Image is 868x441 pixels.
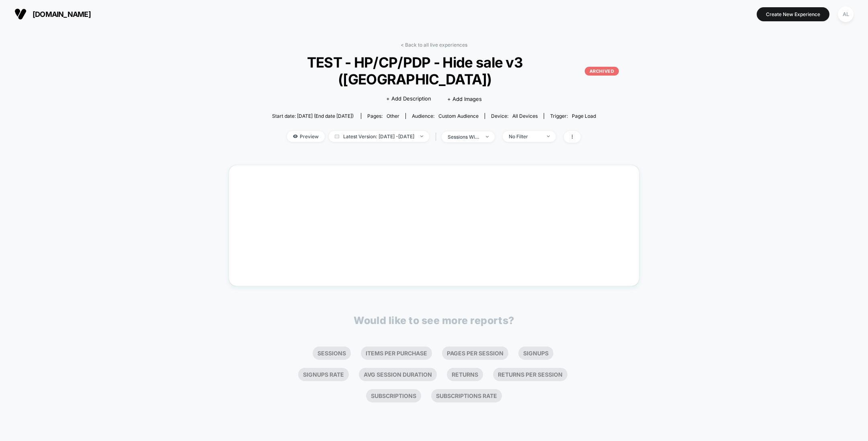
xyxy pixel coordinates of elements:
li: Avg Session Duration [359,368,437,381]
img: calendar [335,134,339,138]
span: other [387,113,399,119]
span: Latest Version: [DATE] - [DATE] [329,131,429,142]
li: Pages Per Session [442,347,508,360]
span: Page Load [572,113,596,119]
p: ARCHIVED [585,67,619,76]
div: No Filter [509,133,541,139]
div: Trigger: [550,113,596,119]
a: < Back to all live experiences [401,42,467,48]
p: Would like to see more reports? [354,314,514,326]
span: all devices [512,113,538,119]
li: Returns [447,368,483,381]
button: AL [835,6,856,23]
div: AL [838,6,854,22]
span: [DOMAIN_NAME] [33,10,91,18]
div: sessions with impression [448,134,480,140]
li: Signups Rate [298,368,349,381]
span: | [433,131,442,143]
span: Preview [287,131,325,142]
button: Create New Experience [757,7,829,21]
button: [DOMAIN_NAME] [12,8,93,21]
li: Returns Per Session [493,368,567,381]
span: Device: [485,113,544,119]
li: Items Per Purchase [361,347,432,360]
div: Audience: [412,113,479,119]
img: end [547,135,550,137]
img: Visually logo [14,8,27,20]
li: Sessions [313,347,351,360]
span: + Add Images [447,96,482,102]
div: Pages: [367,113,399,119]
span: + Add Description [386,95,431,103]
li: Signups [518,347,553,360]
span: TEST - HP/CP/PDP - Hide sale v3 ([GEOGRAPHIC_DATA]) [249,54,619,88]
span: Custom Audience [438,113,479,119]
li: Subscriptions [366,389,421,402]
li: Subscriptions Rate [431,389,502,402]
img: end [420,135,423,137]
span: Start date: [DATE] (End date [DATE]) [272,113,354,119]
img: end [486,136,489,137]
